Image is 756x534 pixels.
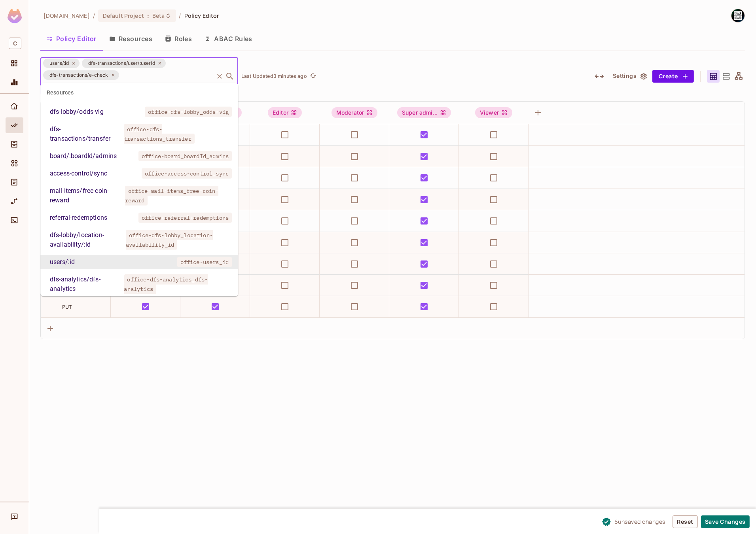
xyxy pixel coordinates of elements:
[652,70,694,83] button: Create
[610,70,649,83] button: Settings
[6,34,23,52] div: Workspace: chalkboard.io
[701,515,750,528] button: Save Changes
[50,257,75,267] div: users/:id
[50,107,104,117] div: dfs-lobby/odds-vig
[6,509,23,525] div: Help & Updates
[184,12,219,19] span: Policy Editor
[309,72,318,81] button: refresh
[673,515,698,528] button: Reset
[6,117,23,133] div: Policy
[142,168,232,179] span: office-access-control_sync
[103,29,159,49] button: Resources
[6,74,23,90] div: Monitoring
[50,275,121,294] div: dfs-analytics/dfs-analytics
[152,12,165,19] span: Beta
[83,59,159,67] span: dfs-transactions/user/:userId
[614,517,665,526] span: 6 unsaved change s
[43,58,80,68] div: users/:id
[307,72,318,81] span: Refresh is not available in edit mode.
[50,230,123,249] div: dfs-lobby/location-availability/:id
[50,125,121,143] div: dfs-transactions/transfer
[6,155,23,171] div: Elements
[82,58,165,68] div: dfs-transactions/user/:userId
[138,151,232,161] span: office-board_boardId_admins
[126,230,213,250] span: office-dfs-lobby_location-availability_id
[198,29,259,49] button: ABAC Rules
[214,71,225,82] button: Clear
[475,107,512,118] div: Viewer
[45,59,74,67] span: users/:id
[6,193,23,209] div: URL Mapping
[397,107,451,118] span: Super admin
[6,98,23,114] div: Home
[179,12,181,19] li: /
[50,186,122,205] div: mail-items/free-coin-reward
[103,12,144,19] span: Default Project
[6,174,23,190] div: Audit Log
[6,55,23,71] div: Projects
[125,186,218,206] span: office-mail-items_free-coin-reward
[50,151,117,161] div: board/:boardId/admins
[224,71,235,82] button: Close
[40,83,238,102] div: Resources
[40,29,103,49] button: Policy Editor
[731,9,745,22] img: William Connelly
[268,107,302,118] div: Editor
[6,136,23,152] div: Directory
[50,213,107,223] div: referral-redemptions
[145,107,232,117] span: office-dfs-lobby_odds-vig
[9,38,21,49] span: C
[62,304,72,310] span: PUT
[332,107,377,118] div: Moderator
[147,13,150,19] span: :
[138,213,232,223] span: office-referral-redemptions
[44,12,90,19] span: the active workspace
[397,107,451,118] div: Super admi...
[8,9,22,23] img: SReyMgAAAABJRU5ErkJggg==
[6,212,23,228] div: Connect
[50,169,107,178] div: access-control/sync
[124,274,208,294] span: office-dfs-analytics_dfs-analytics
[45,71,113,79] span: dfs-transactions/e-check
[43,70,119,80] div: dfs-transactions/e-check
[241,73,307,79] p: Last Updated 3 minutes ago
[310,72,316,80] span: refresh
[159,29,198,49] button: Roles
[93,12,95,19] li: /
[177,257,232,267] span: office-users_id
[124,124,195,144] span: office-dfs-transactions_transfer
